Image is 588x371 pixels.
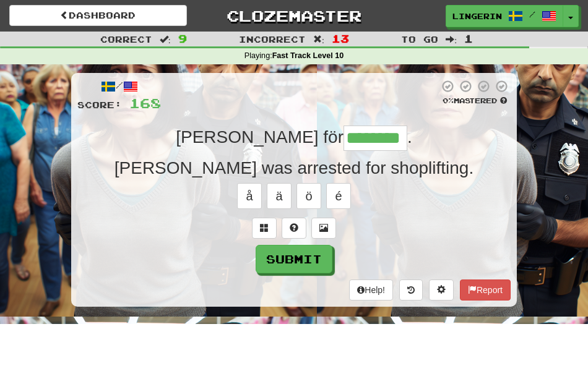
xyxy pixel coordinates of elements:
button: é [326,183,351,209]
a: Dashboard [9,5,187,26]
a: LingeringBird3394 / [446,5,563,27]
span: To go [401,34,438,45]
span: 168 [129,95,161,111]
span: 13 [332,32,349,45]
button: Submit [256,245,332,273]
a: Clozemaster [205,5,383,27]
strong: Fast Track Level 10 [272,51,344,60]
button: Round history (alt+y) [399,279,423,301]
span: LingeringBird3394 [452,11,502,22]
button: Help! [349,279,393,301]
button: Show image (alt+x) [311,218,336,239]
span: : [313,35,324,43]
div: Mastered [439,96,511,106]
span: 9 [178,32,187,45]
div: / [77,79,161,95]
button: Single letter hint - you only get 1 per sentence and score half the points! alt+h [282,218,306,239]
button: ä [267,183,292,209]
span: 1 [464,32,473,45]
span: Incorrect [239,34,306,45]
button: å [237,183,262,209]
div: [PERSON_NAME] was arrested for shoplifting. [77,156,511,181]
button: ö [296,183,321,209]
span: : [446,35,457,43]
span: / [529,10,535,19]
span: Score: [77,100,122,110]
button: Switch sentence to multiple choice alt+p [252,218,277,239]
span: . [407,127,412,147]
span: [PERSON_NAME] för [176,127,344,147]
span: : [160,35,171,43]
button: Report [460,279,511,301]
span: 0 % [443,96,454,104]
span: Correct [100,34,152,45]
